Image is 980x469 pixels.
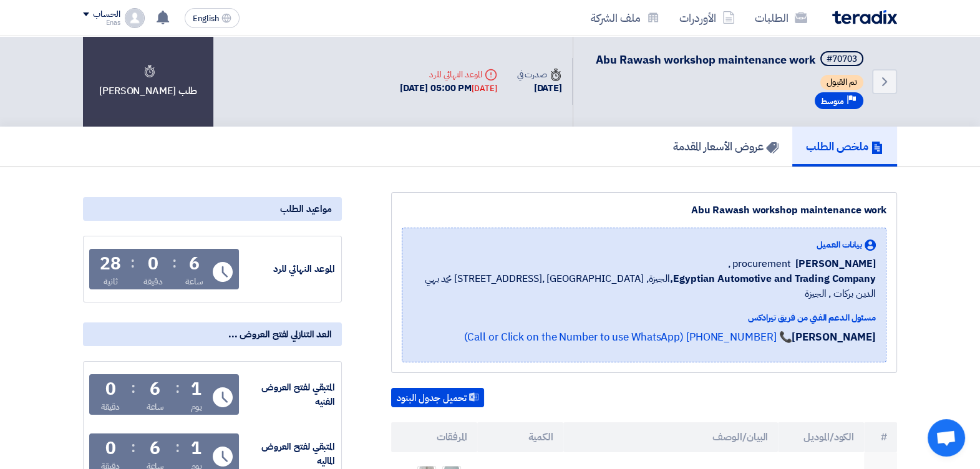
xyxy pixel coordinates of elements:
a: 📞 [PHONE_NUMBER] (Call or Click on the Number to use WhatsApp) [463,329,792,345]
div: دقيقة [101,400,120,413]
span: الجيزة, [GEOGRAPHIC_DATA] ,[STREET_ADDRESS] محمد بهي الدين بركات , الجيزة [412,271,876,301]
div: الموعد النهائي للرد [241,262,335,276]
div: 1 [191,440,201,457]
div: #70703 [827,55,857,64]
img: profile_test.png [125,8,145,28]
div: ثانية [104,275,118,288]
th: # [864,422,897,452]
div: 0 [105,380,116,398]
h5: Abu Rawash workshop maintenance work [596,51,866,69]
div: [DATE] [472,82,497,95]
span: English [193,14,219,23]
div: [DATE] 05:00 PM [400,81,497,95]
a: عروض الأسعار المقدمة [659,127,792,167]
div: الحساب [93,9,120,20]
div: 6 [150,440,160,457]
div: : [130,251,135,274]
div: : [131,377,135,399]
span: متوسط [821,95,844,107]
div: طلب [PERSON_NAME] [83,36,213,127]
img: Teradix logo [832,10,897,24]
div: صدرت في [517,68,562,81]
div: ساعة [185,275,203,288]
div: ساعة [147,400,165,413]
span: Abu Rawash workshop maintenance work [596,51,815,68]
div: : [172,251,177,274]
th: الكمية [477,422,563,452]
th: البيان/الوصف [563,422,779,452]
div: مسئول الدعم الفني من فريق تيرادكس [412,311,876,324]
a: Open chat [928,419,965,457]
button: English [185,8,240,28]
div: Enas [83,19,120,26]
div: 28 [100,255,121,273]
span: procurement , [728,256,791,271]
div: 6 [189,255,200,273]
div: : [175,436,180,458]
div: : [175,377,180,399]
button: تحميل جدول البنود [391,388,484,408]
a: الطلبات [745,3,817,32]
div: المتبقي لفتح العروض الماليه [241,440,335,468]
a: ملخص الطلب [792,127,897,167]
h5: عروض الأسعار المقدمة [673,139,779,153]
div: العد التنازلي لفتح العروض ... [83,322,342,346]
div: 0 [148,255,158,273]
div: : [131,436,135,458]
div: [DATE] [517,81,562,95]
div: Abu Rawash workshop maintenance work [402,203,886,218]
div: يوم [190,400,202,413]
strong: [PERSON_NAME] [792,329,876,345]
span: تم القبول [820,75,863,90]
span: [PERSON_NAME] [795,256,876,271]
th: الكود/الموديل [778,422,864,452]
div: الموعد النهائي للرد [400,68,497,81]
th: المرفقات [391,422,477,452]
a: الأوردرات [669,3,745,32]
span: بيانات العميل [817,238,862,251]
div: 0 [105,440,116,457]
div: 1 [191,380,201,398]
h5: ملخص الطلب [806,139,883,153]
div: 6 [150,380,160,398]
a: ملف الشركة [581,3,669,32]
div: مواعيد الطلب [83,197,342,221]
b: Egyptian Automotive and Trading Company, [670,271,876,286]
div: دقيقة [143,275,163,288]
div: المتبقي لفتح العروض الفنيه [241,380,335,409]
